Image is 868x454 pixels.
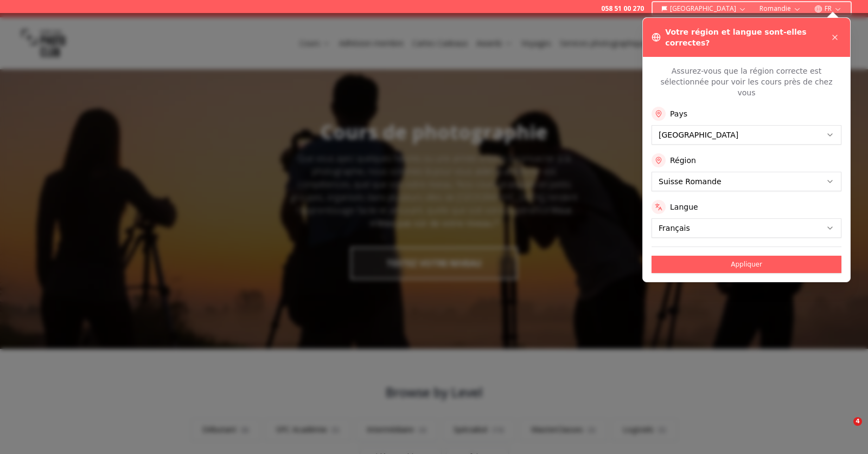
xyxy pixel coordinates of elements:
span: 4 [853,417,862,426]
button: [GEOGRAPHIC_DATA] [657,2,751,15]
p: Assurez-vous que la région correcte est sélectionnée pour voir les cours près de chez vous [652,66,841,98]
button: Romandie [755,2,806,15]
button: Appliquer [652,256,841,273]
a: 058 51 00 270 [601,4,644,13]
label: Pays [670,108,687,119]
label: Région [670,155,696,166]
label: Langue [670,202,698,212]
iframe: Intercom live chat [831,417,857,443]
button: FR [810,2,846,15]
h3: Votre région et langue sont-elles correctes? [665,27,828,48]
